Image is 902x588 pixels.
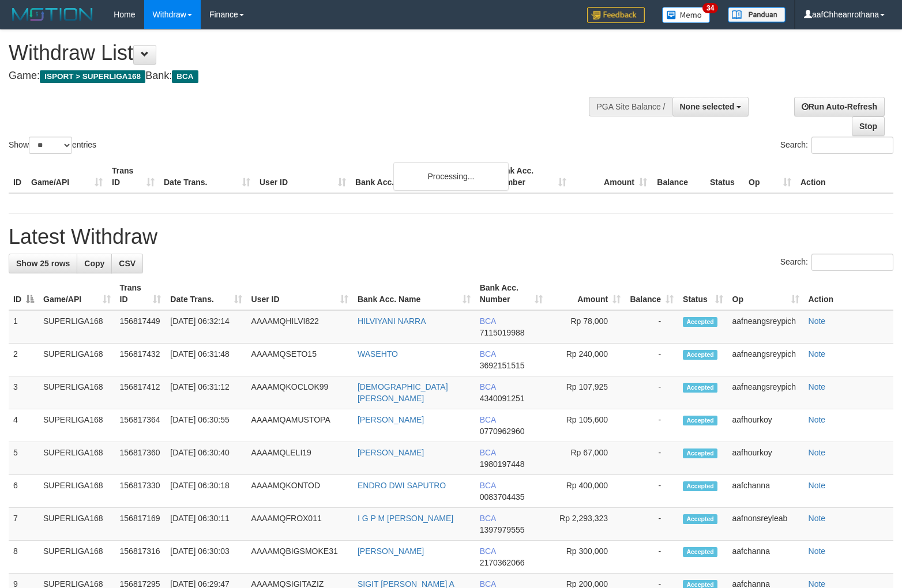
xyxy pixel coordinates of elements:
th: Game/API: activate to sort column ascending [39,277,115,310]
span: Copy 0083704435 to clipboard [480,492,525,502]
td: 4 [9,409,39,442]
th: User ID [255,160,351,193]
th: User ID: activate to sort column ascending [247,277,353,310]
td: - [625,541,678,574]
td: 6 [9,475,39,508]
a: [DEMOGRAPHIC_DATA][PERSON_NAME] [358,382,448,403]
td: 156817169 [115,508,166,541]
th: Balance: activate to sort column ascending [625,277,678,310]
td: 156817330 [115,475,166,508]
td: aafhourkoy [728,409,804,442]
a: CSV [111,254,143,273]
span: Copy 7115019988 to clipboard [480,328,525,337]
td: 2 [9,344,39,376]
span: None selected [680,102,735,111]
td: AAAAMQKOCLOK99 [247,376,353,409]
td: aafneangsreypich [728,344,804,376]
th: Date Trans.: activate to sort column ascending [166,277,246,310]
th: Amount [571,160,652,193]
span: Accepted [683,350,717,360]
a: Note [809,481,826,490]
span: Accepted [683,317,717,327]
th: Bank Acc. Number [490,160,571,193]
span: Copy 1397979555 to clipboard [480,525,525,534]
td: SUPERLIGA168 [39,344,115,376]
span: Copy 0770962960 to clipboard [480,427,525,436]
td: 156817412 [115,376,166,409]
td: aafneangsreypich [728,310,804,344]
span: BCA [480,481,496,490]
td: 8 [9,541,39,574]
h4: Game: Bank: [9,70,590,82]
select: Showentries [29,137,72,154]
img: Button%20Memo.svg [662,7,711,23]
td: SUPERLIGA168 [39,409,115,442]
a: [PERSON_NAME] [358,448,424,457]
td: 156817360 [115,442,166,475]
td: AAAAMQFROX011 [247,508,353,541]
th: Action [804,277,893,310]
td: - [625,310,678,344]
span: ISPORT > SUPERLIGA168 [40,70,145,83]
span: Accepted [683,448,717,458]
td: Rp 67,000 [547,442,625,475]
img: Feedback.jpg [587,7,645,23]
span: BCA [480,546,496,556]
td: Rp 240,000 [547,344,625,376]
td: 1 [9,310,39,344]
img: panduan.png [728,7,786,22]
span: BCA [172,70,198,83]
th: ID [9,160,27,193]
a: Note [809,415,826,424]
span: Copy 1980197448 to clipboard [480,459,525,469]
input: Search: [811,254,893,271]
div: Processing... [393,162,509,191]
td: [DATE] 06:30:55 [166,409,246,442]
th: Bank Acc. Number: activate to sort column ascending [475,277,547,310]
a: Copy [77,254,112,273]
td: aafhourkoy [728,442,804,475]
span: Copy 4340091251 to clipboard [480,394,525,403]
th: Trans ID [107,160,159,193]
td: SUPERLIGA168 [39,508,115,541]
td: - [625,475,678,508]
span: Copy [84,259,104,268]
a: Note [809,382,826,391]
td: [DATE] 06:30:18 [166,475,246,508]
span: Copy 3692151515 to clipboard [480,361,525,370]
td: - [625,508,678,541]
td: - [625,442,678,475]
td: SUPERLIGA168 [39,442,115,475]
td: Rp 300,000 [547,541,625,574]
a: Note [809,546,826,556]
a: Note [809,448,826,457]
a: ENDRO DWI SAPUTRO [358,481,446,490]
a: Show 25 rows [9,254,77,273]
a: HILVIYANI NARRA [358,316,426,326]
td: - [625,409,678,442]
label: Search: [780,254,893,271]
a: Note [809,349,826,359]
td: SUPERLIGA168 [39,376,115,409]
td: AAAAMQHILVI822 [247,310,353,344]
td: SUPERLIGA168 [39,310,115,344]
img: MOTION_logo.png [9,6,96,23]
td: - [625,344,678,376]
th: Trans ID: activate to sort column ascending [115,277,166,310]
h1: Withdraw List [9,42,590,65]
td: Rp 78,000 [547,310,625,344]
a: WASEHTO [358,349,398,359]
span: BCA [480,514,496,523]
td: [DATE] 06:30:11 [166,508,246,541]
td: [DATE] 06:31:48 [166,344,246,376]
td: SUPERLIGA168 [39,475,115,508]
td: [DATE] 06:32:14 [166,310,246,344]
td: Rp 107,925 [547,376,625,409]
div: PGA Site Balance / [589,97,672,116]
td: 3 [9,376,39,409]
span: Copy 2170362066 to clipboard [480,558,525,567]
th: Game/API [27,160,107,193]
th: Action [796,160,893,193]
span: BCA [480,316,496,326]
a: [PERSON_NAME] [358,415,424,424]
